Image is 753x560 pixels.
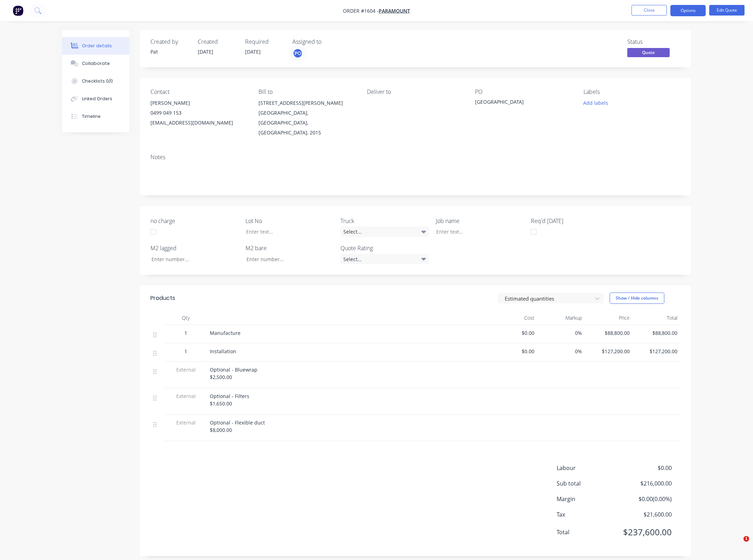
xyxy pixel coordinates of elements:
[62,108,129,125] button: Timeline
[343,7,379,14] span: Order #1604 -
[241,254,334,264] input: Enter number...
[627,48,670,57] span: Quote
[150,294,175,302] div: Products
[210,366,257,380] span: Optional - Bluewrap $2,500.00
[210,330,241,336] span: Manufacture
[635,348,677,355] span: $127,200.00
[13,5,23,16] img: Factory
[210,419,265,433] span: Optional - Flexible duct $8,000.00
[245,217,334,225] label: Lot No
[729,536,746,553] iframe: Intercom live chat
[557,464,619,472] span: Labour
[379,7,410,14] a: Paramount
[150,118,247,128] div: [EMAIL_ADDRESS][DOMAIN_NAME]
[150,244,239,252] label: M2 lagged
[540,329,582,337] span: 0%
[531,217,619,225] label: Req'd [DATE]
[619,479,672,488] span: $216,000.00
[150,38,189,45] div: Created by
[150,98,247,128] div: [PERSON_NAME]0499 049 153[EMAIL_ADDRESS][DOMAIN_NAME]
[743,536,749,542] span: 1
[635,329,677,337] span: $88,800.00
[619,495,672,503] span: $0.00 ( 0.00 %)
[150,48,189,55] div: Pat
[292,38,363,45] div: Assigned to
[475,98,563,108] div: [GEOGRAPHIC_DATA]
[184,348,187,355] span: 1
[557,495,619,503] span: Margin
[259,89,355,95] div: Bill to
[165,311,207,325] div: Qty
[82,60,110,67] div: Collaborate
[245,244,334,252] label: M2 bare
[537,311,585,325] div: Markup
[340,227,429,237] div: Select...
[184,329,187,337] span: 1
[557,479,619,488] span: Sub total
[585,311,633,325] div: Price
[82,96,112,102] div: Linked Orders
[292,48,303,59] button: PO
[210,393,249,407] span: Optional - Filters $1,650.00
[588,348,630,355] span: $127,200.00
[82,78,113,84] div: Checklists 0/0
[259,108,355,138] div: [GEOGRAPHIC_DATA], [GEOGRAPHIC_DATA], [GEOGRAPHIC_DATA], 2015
[670,5,706,16] button: Options
[610,293,664,304] button: Show / Hide columns
[588,329,630,337] span: $88,800.00
[475,89,572,95] div: PO
[579,98,612,108] button: Add labels
[82,43,112,49] div: Order details
[627,38,680,45] div: Status
[167,419,204,426] span: External
[82,113,101,120] div: Timeline
[340,244,429,252] label: Quote Rating
[167,392,204,400] span: External
[619,510,672,519] span: $21,600.00
[492,348,534,355] span: $0.00
[150,108,247,118] div: 0499 049 153
[583,89,680,95] div: Labels
[540,348,582,355] span: 0%
[62,72,129,90] button: Checklists 0/0
[167,366,204,373] span: External
[557,528,619,536] span: Total
[436,217,524,225] label: Job name
[62,55,129,72] button: Collaborate
[62,90,129,108] button: Linked Orders
[633,311,680,325] div: Total
[245,48,261,55] span: [DATE]
[259,98,355,138] div: [STREET_ADDRESS][PERSON_NAME][GEOGRAPHIC_DATA], [GEOGRAPHIC_DATA], [GEOGRAPHIC_DATA], 2015
[490,311,537,325] div: Cost
[198,38,237,45] div: Created
[245,38,284,45] div: Required
[632,5,667,16] button: Close
[146,254,239,264] input: Enter number...
[340,217,429,225] label: Truck
[259,98,355,108] div: [STREET_ADDRESS][PERSON_NAME]
[557,510,619,519] span: Tax
[492,329,534,337] span: $0.00
[150,217,239,225] label: no charge
[340,254,429,264] div: Select...
[198,48,213,55] span: [DATE]
[619,526,672,538] span: $237,600.00
[150,98,247,108] div: [PERSON_NAME]
[709,5,745,16] button: Edit Quote
[62,37,129,55] button: Order details
[619,464,672,472] span: $0.00
[210,348,236,355] span: Installation
[150,89,247,95] div: Contact
[367,89,464,95] div: Deliver to
[150,154,680,161] div: Notes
